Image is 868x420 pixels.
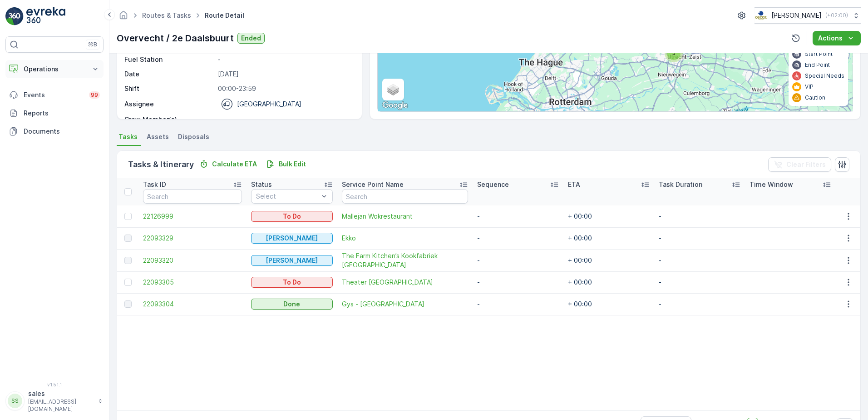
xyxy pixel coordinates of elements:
p: Time Window [750,180,793,189]
button: Done [251,299,333,310]
p: Overvecht / 2e Daalsbuurt [117,31,234,45]
span: Gys - [GEOGRAPHIC_DATA] [342,300,468,309]
p: Task ID [143,180,166,189]
p: - [218,115,352,124]
a: Routes & Tasks [142,11,191,19]
img: logo_light-DOdMpM7g.png [26,7,65,25]
span: Assets [147,132,169,141]
p: Caution [805,94,825,101]
p: Date [124,70,214,79]
button: Geen Afval [251,255,333,266]
p: Tasks & Itinerary [128,158,194,171]
p: Ended [241,34,261,43]
p: Shift [124,84,214,93]
td: - [473,205,563,227]
p: Sequence [477,180,509,189]
td: - [654,271,745,293]
p: ⌘B [88,41,97,48]
span: Ekko [342,234,468,243]
a: 22093305 [143,278,242,287]
td: - [473,271,563,293]
a: Gys - Amsterdamse straatweg [342,300,468,309]
a: Events99 [5,86,104,104]
button: Geen Afval [251,233,333,244]
p: 00:00-23:59 [218,84,352,93]
div: Toggle Row Selected [124,213,132,220]
p: Fuel Station [124,55,214,64]
p: Operations [24,65,85,74]
div: Toggle Row Selected [124,279,132,286]
span: v 1.51.1 [5,382,104,387]
button: To Do [251,277,333,288]
span: Theater [GEOGRAPHIC_DATA] [342,278,468,287]
input: Search [342,189,468,204]
td: - [654,249,745,271]
td: - [473,249,563,271]
button: To Do [251,211,333,222]
a: 22093329 [143,234,242,243]
div: Toggle Row Selected [124,257,132,264]
p: - [218,55,352,64]
a: Homepage [118,14,128,21]
a: 22126999 [143,212,242,221]
span: Tasks [118,132,138,141]
div: SS [8,394,22,408]
a: Open this area in Google Maps (opens a new window) [380,100,410,111]
input: Search [143,189,242,204]
div: 5 [665,44,683,62]
a: Reports [5,104,104,122]
p: To Do [283,278,301,287]
a: The Farm Kitchen’s Kookfabriek Utrecht [342,251,468,270]
p: [GEOGRAPHIC_DATA] [237,100,301,109]
a: Layers [383,80,403,100]
a: Documents [5,122,104,140]
button: [PERSON_NAME](+02:00) [755,7,861,24]
button: SSsales[EMAIL_ADDRESS][DOMAIN_NAME] [5,389,104,413]
img: basis-logo_rgb2x.png [755,10,768,20]
td: - [473,227,563,249]
button: Ended [237,33,265,44]
td: + 00:00 [563,205,654,227]
p: [PERSON_NAME] [771,11,822,20]
td: - [654,293,745,315]
td: + 00:00 [563,271,654,293]
p: Clear Filters [786,160,826,169]
p: VIP [805,83,814,90]
p: Done [283,300,300,309]
p: Special Needs [805,72,844,80]
p: Task Duration [659,180,702,189]
p: Service Point Name [342,180,404,189]
img: Google [380,100,410,111]
span: Disposals [178,132,209,141]
button: Bulk Edit [262,159,310,170]
p: Reports [24,109,100,118]
td: - [654,205,745,227]
td: - [654,227,745,249]
p: Bulk Edit [279,160,306,169]
a: Mallejan Wokrestaurant [342,212,468,221]
p: Documents [24,127,100,136]
a: 22093304 [143,300,242,309]
p: Calculate ETA [212,160,257,169]
p: [PERSON_NAME] [266,256,318,265]
p: [DATE] [218,70,352,79]
img: logo [5,7,24,25]
p: Status [251,180,272,189]
span: 5 [672,50,676,56]
p: Events [24,90,84,100]
div: Toggle Row Selected [124,300,132,308]
p: End Point [805,61,830,69]
p: 99 [91,91,98,99]
span: 22093320 [143,256,242,265]
button: Clear Filters [768,157,831,172]
button: Actions [813,31,861,45]
p: [EMAIL_ADDRESS][DOMAIN_NAME] [28,398,94,413]
p: sales [28,389,94,398]
p: ETA [568,180,580,189]
p: Start Point [805,50,833,58]
td: + 00:00 [563,227,654,249]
